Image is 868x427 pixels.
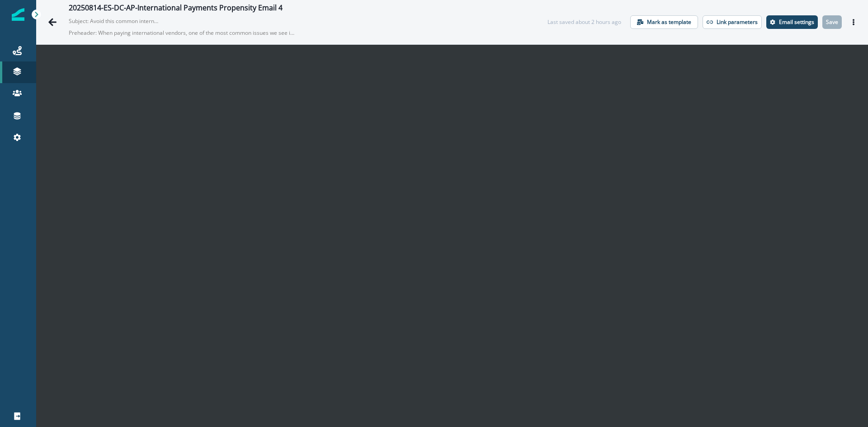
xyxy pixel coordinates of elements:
p: Link parameters [717,19,758,25]
p: Mark as template [647,19,691,25]
button: Go back [43,13,61,31]
button: Actions [846,15,861,29]
button: Mark as template [630,15,698,29]
div: 20250814-ES-DC-AP-International Payments Propensity Email 4 [69,4,283,14]
button: Save [822,15,842,29]
img: Inflection [12,8,24,21]
p: Subject: Avoid this common international payment mistake [69,14,159,25]
button: Link parameters [703,15,762,29]
p: Preheader: When paying international vendors, one of the most common issues we see is confusion b... [69,25,295,41]
p: Email settings [779,19,814,25]
div: Last saved about 2 hours ago [547,18,621,26]
button: Settings [766,15,818,29]
p: Save [826,19,838,25]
